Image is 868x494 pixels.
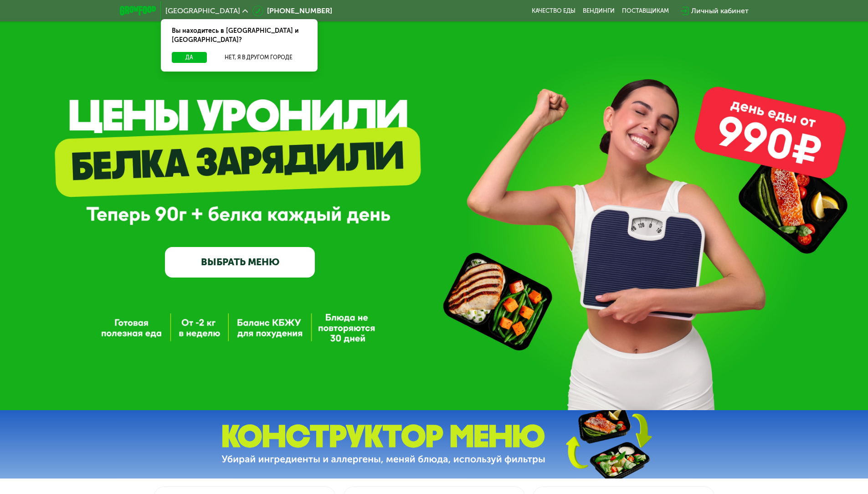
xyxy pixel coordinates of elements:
[165,7,240,15] span: [GEOGRAPHIC_DATA]
[161,19,318,52] div: Вы находитесь в [GEOGRAPHIC_DATA] и [GEOGRAPHIC_DATA]?
[583,7,615,15] a: Вендинги
[691,5,749,16] div: Личный кабинет
[165,247,315,277] a: ВЫБРАТЬ МЕНЮ
[532,7,575,15] a: Качество еды
[172,52,207,63] button: Да
[622,7,669,15] div: поставщикам
[211,52,307,63] button: Нет, я в другом городе
[252,5,332,16] a: [PHONE_NUMBER]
